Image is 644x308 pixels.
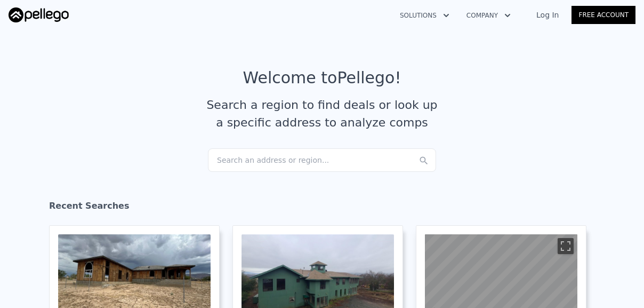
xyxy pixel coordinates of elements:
button: Activar o desactivar la vista de pantalla completa [558,238,574,254]
button: Solutions [391,6,458,25]
button: Company [458,6,519,25]
div: Search a region to find deals or look up a specific address to analyze comps [203,96,441,131]
div: Recent Searches [49,191,595,225]
div: Welcome to Pellego ! [243,68,401,88]
a: Free Account [571,6,635,24]
div: Search an address or region... [208,148,436,172]
a: Log In [524,10,571,20]
img: Pellego [9,7,69,22]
